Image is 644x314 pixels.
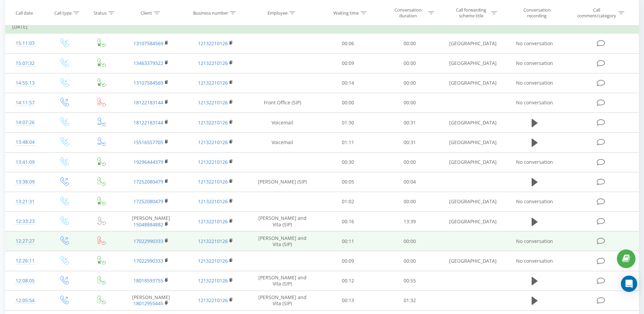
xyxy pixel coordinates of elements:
[317,251,379,271] td: 00:09
[441,73,505,93] td: [GEOGRAPHIC_DATA]
[12,254,38,267] div: 12:26:11
[12,294,38,307] div: 12:05:54
[248,291,317,310] td: [PERSON_NAME] and Vita (SIP)
[379,271,441,291] td: 00:55
[317,133,379,152] td: 01:11
[5,20,639,34] td: [DATE]
[198,258,228,264] a: 12132210126
[198,99,228,106] a: 12132210126
[94,10,107,16] div: Status
[441,133,505,152] td: [GEOGRAPHIC_DATA]
[54,10,72,16] div: Call type
[248,133,317,152] td: Voicemail
[198,238,228,244] a: 12132210126
[12,195,38,208] div: 13:21:31
[516,80,553,86] span: No conversation
[133,221,163,228] a: 15048884882
[198,159,228,165] a: 12132210126
[133,300,163,307] a: 18012955445
[119,212,183,231] td: [PERSON_NAME]
[198,119,228,126] a: 12132210126
[317,93,379,112] td: 00:00
[133,139,163,145] a: 15516557705
[317,271,379,291] td: 00:12
[379,172,441,192] td: 00:04
[516,60,553,66] span: No conversation
[317,231,379,251] td: 00:11
[248,113,317,133] td: Voicemail
[12,175,38,189] div: 13:38:09
[268,10,288,16] div: Employee
[441,113,505,133] td: [GEOGRAPHIC_DATA]
[441,34,505,53] td: [GEOGRAPHIC_DATA]
[12,274,38,287] div: 12:08:05
[133,99,163,106] a: 18122183144
[248,231,317,251] td: [PERSON_NAME] and Vita (SIP)
[198,218,228,225] a: 12132210126
[12,37,38,50] div: 15:11:03
[317,34,379,53] td: 00:06
[379,251,441,271] td: 00:00
[317,73,379,93] td: 00:14
[379,93,441,112] td: 00:00
[133,80,163,86] a: 13107584569
[441,192,505,211] td: [GEOGRAPHIC_DATA]
[141,10,152,16] div: Client
[133,40,163,47] a: 13107584569
[133,238,163,244] a: 17022990333
[317,113,379,133] td: 01:30
[12,215,38,228] div: 12:33:23
[193,10,228,16] div: Business number
[317,172,379,192] td: 00:05
[12,234,38,248] div: 12:27:27
[317,192,379,211] td: 01:02
[516,99,553,106] span: No conversation
[133,258,163,264] a: 17022990333
[16,10,33,16] div: Call date
[516,238,553,244] span: No conversation
[441,212,505,231] td: [GEOGRAPHIC_DATA]
[133,178,163,185] a: 17252080479
[317,291,379,310] td: 00:13
[317,152,379,172] td: 00:30
[516,258,553,264] span: No conversation
[198,277,228,284] a: 12132210126
[198,80,228,86] a: 12132210126
[379,192,441,211] td: 00:00
[198,178,228,185] a: 12132210126
[515,7,559,19] div: Conversation recording
[12,57,38,70] div: 15:07:32
[248,172,317,192] td: [PERSON_NAME] (SIP)
[248,271,317,291] td: [PERSON_NAME] and Vita (SIP)
[317,212,379,231] td: 00:16
[12,136,38,149] div: 13:48:04
[119,291,183,310] td: [PERSON_NAME]
[379,212,441,231] td: 13:39
[333,10,359,16] div: Waiting time
[198,198,228,205] a: 12132210126
[516,40,553,47] span: No conversation
[12,156,38,169] div: 13:41:09
[317,53,379,73] td: 00:09
[133,119,163,126] a: 18122183144
[133,277,163,284] a: 18018593755
[12,116,38,129] div: 14:07:26
[379,53,441,73] td: 00:00
[379,133,441,152] td: 00:31
[621,276,637,292] div: Open Intercom Messenger
[441,53,505,73] td: [GEOGRAPHIC_DATA]
[379,113,441,133] td: 00:31
[390,7,426,19] div: Conversation duration
[12,96,38,109] div: 14:11:57
[379,34,441,53] td: 00:00
[198,60,228,66] a: 12132210126
[379,231,441,251] td: 00:00
[441,152,505,172] td: [GEOGRAPHIC_DATA]
[12,76,38,90] div: 14:55:13
[379,73,441,93] td: 00:00
[453,7,489,19] div: Call forwarding scheme title
[516,159,553,165] span: No conversation
[133,159,163,165] a: 19296444379
[198,40,228,47] a: 12132210126
[379,291,441,310] td: 01:32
